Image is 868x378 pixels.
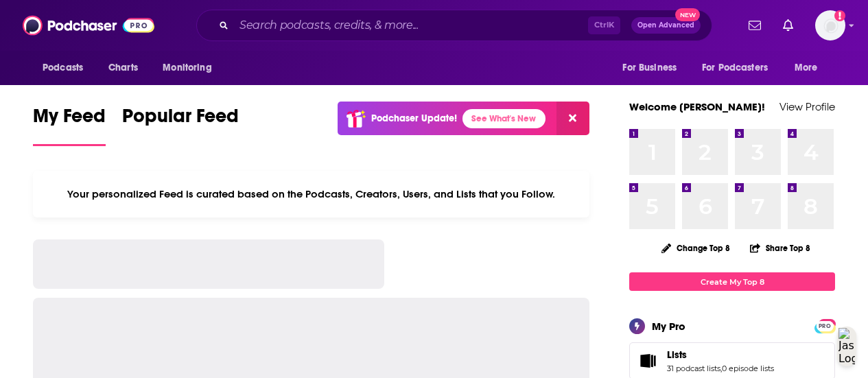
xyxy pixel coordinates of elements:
[817,320,833,331] a: PRO
[817,321,833,331] span: PRO
[631,17,701,34] button: Open AdvancedNew
[33,55,101,81] button: open menu
[153,55,229,81] button: open menu
[629,272,835,291] a: Create My Top 8
[785,55,835,81] button: open menu
[815,10,845,40] span: Logged in as RebRoz5
[637,22,694,29] span: Open Advanced
[196,10,712,41] div: Search podcasts, credits, & more...
[702,58,768,78] span: For Podcasters
[667,349,774,361] a: Lists
[33,171,589,217] div: Your personalized Feed is curated based on the Podcasts, Creators, Users, and Lists that you Follow.
[675,8,700,21] span: New
[122,104,239,136] span: Popular Feed
[43,58,83,78] span: Podcasts
[629,100,765,113] a: Welcome [PERSON_NAME]!
[653,239,738,257] button: Change Top 8
[693,55,788,81] button: open menu
[33,104,106,146] a: My Feed
[779,100,835,113] a: View Profile
[122,104,239,146] a: Popular Feed
[652,320,685,333] div: My Pro
[613,55,694,81] button: open menu
[720,364,722,373] span: ,
[108,58,138,78] span: Charts
[462,109,546,128] a: See What's New
[99,55,146,81] a: Charts
[815,10,845,40] button: Show profile menu
[795,58,818,78] span: More
[749,235,811,261] button: Share Top 8
[588,16,620,34] span: Ctrl K
[622,58,677,78] span: For Business
[33,104,106,136] span: My Feed
[667,364,720,373] a: 31 podcast lists
[634,351,661,370] a: Lists
[667,349,687,361] span: Lists
[834,10,845,21] svg: Add a profile image
[23,12,154,38] img: Podchaser - Follow, Share and Rate Podcasts
[163,58,211,78] span: Monitoring
[815,10,845,40] img: User Profile
[777,14,799,37] a: Show notifications dropdown
[743,14,766,37] a: Show notifications dropdown
[371,113,457,124] p: Podchaser Update!
[722,364,774,373] a: 0 episode lists
[234,14,588,36] input: Search podcasts, credits, & more...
